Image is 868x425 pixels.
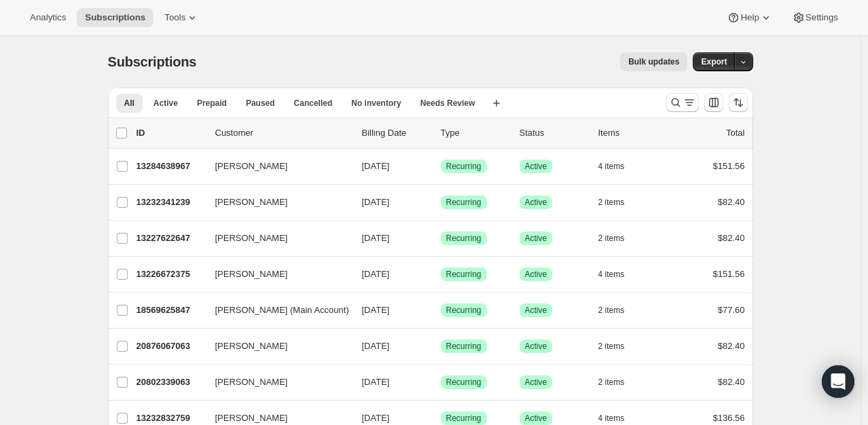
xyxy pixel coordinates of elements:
span: Active [525,269,547,280]
span: Bulk updates [628,56,679,67]
span: [PERSON_NAME] [215,375,288,389]
span: [DATE] [362,197,390,207]
span: Active [525,233,547,244]
p: 13232832759 [137,411,204,425]
span: Analytics [30,12,66,23]
span: All [124,98,134,109]
button: Bulk updates [620,52,687,71]
button: [PERSON_NAME] [207,263,343,285]
span: 2 items [598,341,625,352]
button: Export [693,52,735,71]
span: Needs Review [420,98,475,109]
span: Active [525,161,547,172]
div: Open Intercom Messenger [822,365,854,398]
button: Search and filter results [666,93,699,112]
div: 20802339063[PERSON_NAME][DATE]SuccessRecurringSuccessActive2 items$82.40 [137,373,745,392]
button: Analytics [22,8,74,27]
span: [DATE] [362,233,390,243]
p: 13226672375 [137,267,204,281]
button: Create new view [486,94,507,113]
p: Billing Date [362,126,430,140]
span: Recurring [446,305,482,316]
button: Help [719,8,780,27]
p: Customer [215,126,351,140]
span: [PERSON_NAME] [215,160,288,173]
button: 2 items [598,337,640,356]
span: 2 items [598,233,625,244]
button: 4 items [598,265,640,284]
button: [PERSON_NAME] [207,155,343,177]
button: Settings [784,8,846,27]
span: Recurring [446,269,482,280]
span: $82.40 [718,233,745,243]
button: Tools [156,8,207,27]
p: 13284638967 [137,160,204,173]
button: 2 items [598,301,640,320]
p: ID [137,126,204,140]
span: Recurring [446,233,482,244]
span: No inventory [351,98,401,109]
span: Recurring [446,413,482,424]
span: Help [740,12,759,23]
span: [PERSON_NAME] [215,339,288,353]
span: Recurring [446,197,482,208]
button: 2 items [598,193,640,212]
span: Tools [164,12,185,23]
div: 13284638967[PERSON_NAME][DATE]SuccessRecurringSuccessActive4 items$151.56 [137,157,745,176]
span: 2 items [598,197,625,208]
span: Export [701,56,727,67]
p: 20876067063 [137,339,204,353]
button: 2 items [598,373,640,392]
span: [DATE] [362,377,390,387]
span: Active [525,413,547,424]
div: IDCustomerBilling DateTypeStatusItemsTotal [137,126,745,140]
span: Settings [806,12,838,23]
span: Subscriptions [85,12,145,23]
span: 2 items [598,377,625,388]
span: $136.56 [713,413,745,423]
span: [DATE] [362,341,390,351]
span: 4 items [598,269,625,280]
span: Active [525,377,547,388]
div: Type [441,126,509,140]
span: [PERSON_NAME] [215,196,288,209]
div: 13226672375[PERSON_NAME][DATE]SuccessRecurringSuccessActive4 items$151.56 [137,265,745,284]
span: 4 items [598,161,625,172]
span: Prepaid [197,98,227,109]
span: [PERSON_NAME] [215,411,288,425]
span: Cancelled [294,98,333,109]
span: Active [525,341,547,352]
p: 13232341239 [137,196,204,209]
span: $82.40 [718,341,745,351]
span: [DATE] [362,269,390,279]
button: 2 items [598,229,640,248]
span: [DATE] [362,413,390,423]
button: [PERSON_NAME] [207,371,343,393]
div: Items [598,126,666,140]
span: $151.56 [713,269,745,279]
span: Active [525,197,547,208]
span: Paused [246,98,275,109]
button: Subscriptions [77,8,153,27]
p: 18569625847 [137,303,204,317]
span: $82.40 [718,197,745,207]
p: Status [520,126,587,140]
div: 13227622647[PERSON_NAME][DATE]SuccessRecurringSuccessActive2 items$82.40 [137,229,745,248]
span: Recurring [446,161,482,172]
p: 13227622647 [137,232,204,245]
div: 13232341239[PERSON_NAME][DATE]SuccessRecurringSuccessActive2 items$82.40 [137,193,745,212]
span: [PERSON_NAME] (Main Account) [215,303,349,317]
span: $82.40 [718,377,745,387]
p: Total [726,126,744,140]
span: [DATE] [362,161,390,171]
span: Active [525,305,547,316]
span: [PERSON_NAME] [215,232,288,245]
div: 20876067063[PERSON_NAME][DATE]SuccessRecurringSuccessActive2 items$82.40 [137,337,745,356]
span: Active [153,98,178,109]
button: Customize table column order and visibility [704,93,723,112]
button: Sort the results [729,93,748,112]
span: Recurring [446,341,482,352]
span: [PERSON_NAME] [215,267,288,281]
button: [PERSON_NAME] [207,227,343,249]
button: [PERSON_NAME] [207,335,343,357]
